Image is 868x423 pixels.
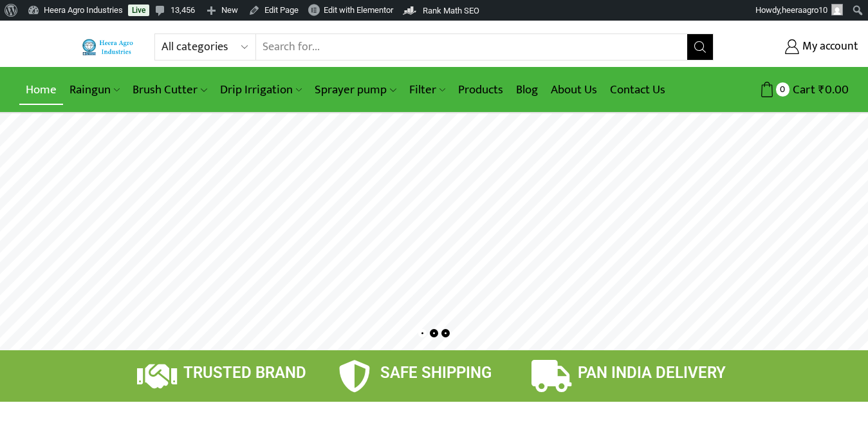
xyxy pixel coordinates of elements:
span: My account [799,39,858,55]
a: Contact Us [604,75,672,105]
span: Cart [790,81,815,99]
a: Blog [510,75,544,105]
span: TRUSTED BRAND [183,364,306,382]
a: Filter [403,75,452,105]
span: PAN INDIA DELIVERY [578,364,726,382]
span: Rank Math SEO [423,6,479,15]
a: My account [733,35,858,59]
button: Search button [687,34,713,60]
a: Brush Cutter [126,75,213,105]
span: heeraagro10 [782,5,827,15]
a: Home [19,75,63,105]
a: About Us [544,75,604,105]
span: 0 [776,82,790,96]
span: Edit with Elementor [324,5,393,15]
span: SAFE SHIPPING [380,364,492,382]
span: ₹ [818,80,825,100]
a: 0 Cart ₹0.00 [726,78,849,102]
a: Live [128,5,149,16]
a: Drip Irrigation [214,75,308,105]
a: Sprayer pump [308,75,402,105]
a: Raingun [63,75,126,105]
a: Products [452,75,510,105]
bdi: 0.00 [818,80,849,100]
input: Search for... [256,34,687,60]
